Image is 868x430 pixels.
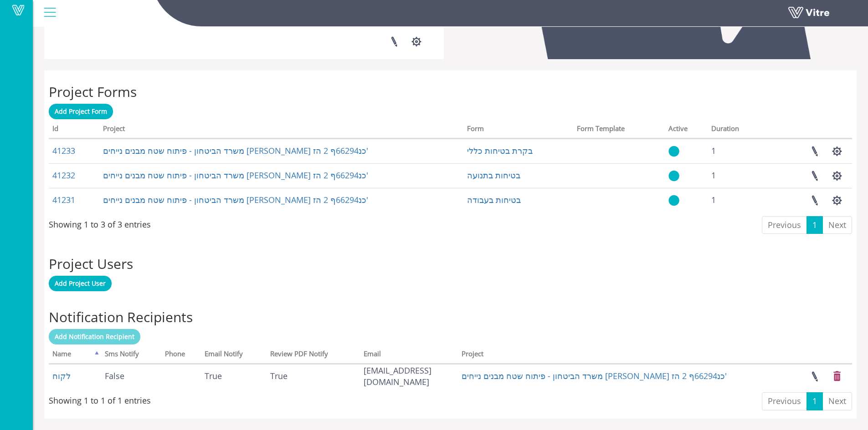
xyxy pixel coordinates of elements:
[665,121,708,139] th: Active
[806,216,823,234] a: 1
[101,364,161,389] td: False
[806,392,823,410] a: 1
[708,163,766,188] td: 1
[467,145,533,156] a: בקרת בטיחות כללי
[201,347,267,364] th: Email Notify
[49,121,99,139] th: Id
[103,194,368,205] a: משרד הביטחון - פיתוח שטח מבנים נייחים [PERSON_NAME] כנ66294ף 2 הז'
[463,121,573,139] th: Form
[101,347,161,364] th: Sms Notify
[668,195,679,206] img: yes
[52,370,71,381] a: לקוח
[52,194,75,205] a: 41231
[573,121,665,139] th: Form Template
[360,364,458,389] td: [EMAIL_ADDRESS][DOMAIN_NAME]
[267,347,360,364] th: Review PDF Notify
[49,256,852,271] h2: Project Users
[49,104,113,119] a: Add Project Form
[55,107,107,116] span: Add Project Form
[49,347,101,364] th: Name: activate to sort column descending
[49,84,852,99] h2: Project Forms
[55,332,134,341] span: Add Notification Recipient
[99,121,463,139] th: Project
[49,329,140,344] a: Add Notification Recipient
[360,347,458,364] th: Email
[201,364,267,389] td: True
[267,364,360,389] td: True
[762,392,807,410] a: Previous
[103,170,368,181] a: משרד הביטחון - פיתוח שטח מבנים נייחים [PERSON_NAME] כנ66294ף 2 הז'
[49,309,852,324] h2: Notification Recipients
[52,145,75,156] a: 41233
[822,392,852,410] a: Next
[49,391,151,407] div: Showing 1 to 1 of 1 entries
[762,216,807,234] a: Previous
[49,215,151,231] div: Showing 1 to 3 of 3 entries
[708,139,766,163] td: 1
[467,194,521,205] a: בטיחות בעבודה
[708,121,766,139] th: Duration
[668,146,679,157] img: yes
[52,170,75,181] a: 41232
[49,276,112,291] a: Add Project User
[55,279,106,288] span: Add Project User
[458,347,776,364] th: Project
[708,188,766,212] td: 1
[462,370,727,381] a: משרד הביטחון - פיתוח שטח מבנים נייחים [PERSON_NAME] כנ66294ף 2 הז'
[103,145,368,156] a: משרד הביטחון - פיתוח שטח מבנים נייחים [PERSON_NAME] כנ66294ף 2 הז'
[668,170,679,182] img: yes
[161,347,201,364] th: Phone
[467,170,520,181] a: בטיחות בתנועה
[822,216,852,234] a: Next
